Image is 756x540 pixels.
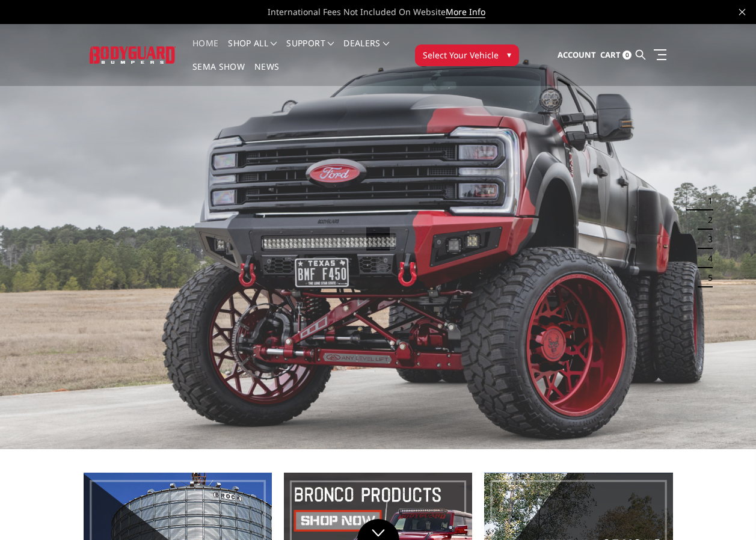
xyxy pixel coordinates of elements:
a: Account [558,39,596,72]
span: Cart [600,49,621,60]
span: Account [558,49,596,60]
button: 1 of 5 [701,191,713,210]
button: 3 of 5 [701,230,713,249]
button: 2 of 5 [701,210,713,230]
a: Support [286,39,334,63]
img: BODYGUARD BUMPERS [90,46,176,63]
a: More Info [446,6,485,18]
button: 4 of 5 [701,249,713,268]
span: Select Your Vehicle [423,49,499,61]
a: Dealers [343,39,389,63]
a: shop all [228,39,277,63]
button: Select Your Vehicle [415,44,519,66]
span: 0 [622,51,632,60]
a: Home [192,39,218,63]
a: SEMA Show [192,63,245,86]
a: News [254,63,279,86]
span: ▾ [507,48,511,61]
a: Cart 0 [600,39,632,72]
button: 5 of 5 [701,268,713,287]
